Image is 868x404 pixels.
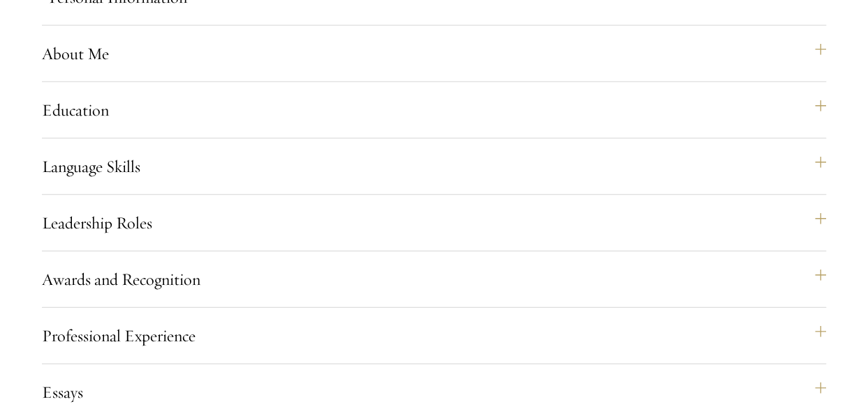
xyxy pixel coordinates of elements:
[42,206,826,240] button: Leadership Roles
[42,37,826,70] button: About Me
[42,263,826,296] button: Awards and Recognition
[42,319,826,352] button: Professional Experience
[42,93,826,127] button: Education
[42,150,826,183] button: Language Skills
